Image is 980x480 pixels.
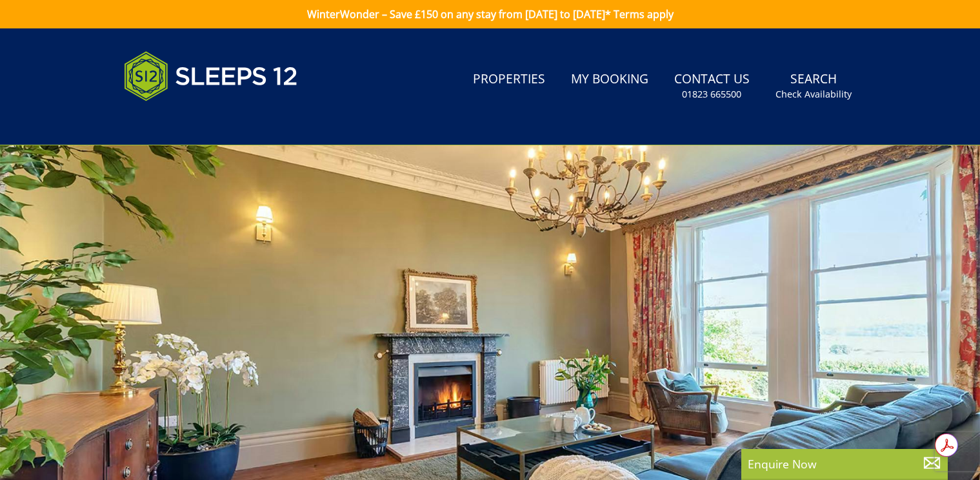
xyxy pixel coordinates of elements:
iframe: Customer reviews powered by Trustpilot [117,116,253,127]
p: Enquire Now [748,455,941,472]
a: Properties [468,65,550,94]
a: SearchCheck Availability [770,65,857,107]
a: My Booking [566,65,654,94]
a: Contact Us01823 665500 [669,65,755,107]
img: Sleeps 12 [124,44,298,109]
small: 01823 665500 [682,88,741,101]
small: Check Availability [775,88,852,101]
